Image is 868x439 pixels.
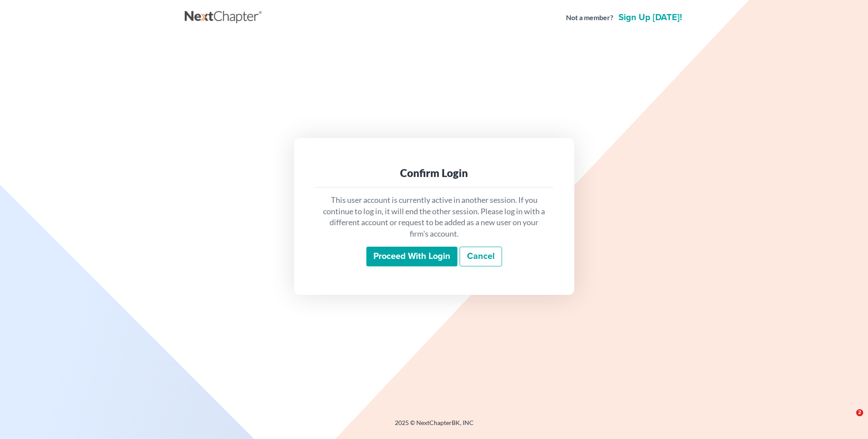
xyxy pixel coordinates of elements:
[617,13,684,22] a: Sign up [DATE]!
[838,409,859,430] iframe: Intercom live chat
[322,195,546,240] p: This user account is currently active in another session. If you continue to log in, it will end ...
[460,247,502,267] a: Cancel
[566,13,613,23] strong: Not a member?
[322,166,546,180] div: Confirm Login
[366,247,457,267] input: Proceed with login
[185,418,684,434] div: 2025 © NextChapterBK, INC
[856,409,863,416] span: 2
